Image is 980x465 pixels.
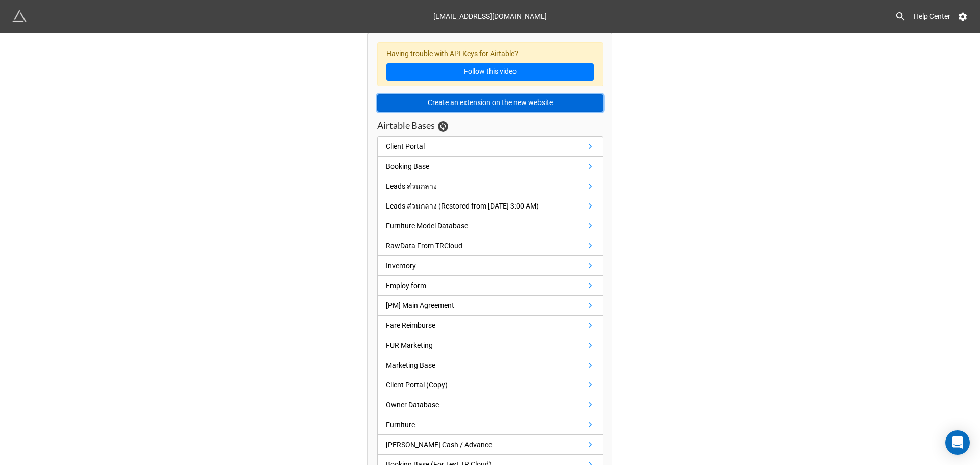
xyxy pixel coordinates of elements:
[377,375,603,395] a: Client Portal (Copy)
[386,63,594,81] a: Follow this video
[377,256,603,276] a: Inventory
[377,435,603,455] a: [PERSON_NAME] Cash / Advance
[377,355,603,375] a: Marketing Base
[377,94,603,112] button: Create an extension on the new website
[386,419,415,430] div: Furniture
[377,296,603,316] a: [PM] Main Agreement
[377,335,603,355] a: FUR Marketing
[386,439,492,450] div: [PERSON_NAME] Cash / Advance
[386,161,429,172] div: Booking Base
[386,240,462,251] div: RawData From TRCloud
[386,320,435,331] div: Fare Reimburse
[386,220,468,231] div: Furniture Model Database
[377,136,603,157] a: Client Portal
[945,430,970,455] div: Open Intercom Messenger
[377,316,603,335] a: Fare Reimburse
[377,415,603,435] a: Furniture
[377,176,603,196] a: Leads ส่วนกลาง
[386,379,448,391] div: Client Portal (Copy)
[377,236,603,256] a: RawData From TRCloud
[377,216,603,236] a: Furniture Model Database
[386,200,539,212] div: Leads ส่วนกลาง (Restored from [DATE] 3:00 AM)
[386,280,426,291] div: Employ form
[377,157,603,176] a: Booking Base
[386,180,437,192] div: Leads ส่วนกลาง
[377,120,435,132] h3: Airtable Bases
[386,260,416,271] div: Inventory
[377,196,603,216] a: Leads ส่วนกลาง (Restored from [DATE] 3:00 AM)
[377,395,603,415] a: Owner Database
[386,399,439,410] div: Owner Database
[12,9,27,23] img: miniextensions-icon.73ae0678.png
[386,340,433,351] div: FUR Marketing
[386,141,425,152] div: Client Portal
[433,7,547,25] div: [EMAIL_ADDRESS][DOMAIN_NAME]
[438,121,448,132] a: Sync Base Structure
[906,7,958,25] a: Help Center
[377,42,603,87] div: Having trouble with API Keys for Airtable?
[386,359,435,371] div: Marketing Base
[377,276,603,296] a: Employ form
[386,300,454,311] div: [PM] Main Agreement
